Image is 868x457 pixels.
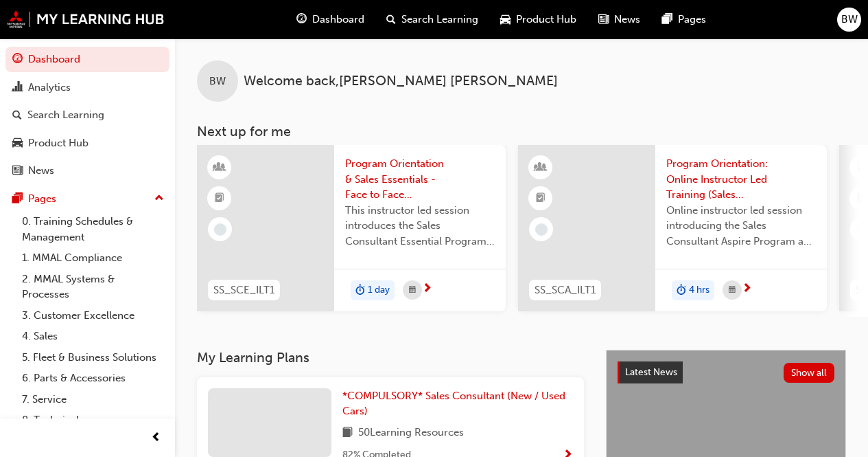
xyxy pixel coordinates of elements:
[662,11,672,28] span: pages-icon
[175,124,868,140] h3: Next up for me
[213,282,274,298] span: SS_SCE_ILT1
[535,282,596,298] span: SS_SCA_ILT1
[355,282,365,300] span: duration-icon
[151,430,161,447] span: prev-icon
[215,190,224,208] span: booktick-icon
[28,135,89,151] div: Product Hub
[5,158,169,183] a: News
[358,425,464,442] span: 50 Learning Resources
[12,54,23,66] span: guage-icon
[5,102,169,128] a: Search Learning
[386,11,396,28] span: search-icon
[16,389,169,410] a: 7. Service
[7,10,165,28] img: mmal
[618,361,834,383] a: Latest NewsShow all
[312,12,364,27] span: Dashboard
[518,145,827,311] a: SS_SCA_ILT1Program Orientation: Online Instructor Led Training (Sales Consultant Aspire Program)O...
[16,368,169,389] a: 6. Parts & Accessories
[28,191,56,207] div: Pages
[375,5,489,34] a: search-iconSearch Learning
[516,12,576,27] span: Product Hub
[489,5,587,34] a: car-iconProduct Hub
[285,5,375,34] a: guage-iconDashboard
[12,82,23,94] span: chart-icon
[16,305,169,326] a: 3. Customer Excellence
[625,366,677,378] span: Latest News
[729,282,736,299] span: calendar-icon
[28,80,71,96] div: Analytics
[16,269,169,305] a: 2. MMAL Systems & Processes
[342,388,573,419] a: *COMPULSORY* Sales Consultant (New / Used Cars)
[16,410,169,431] a: 8. Technical
[28,163,54,179] div: News
[837,8,861,32] button: BW
[614,12,640,27] span: News
[500,11,511,28] span: car-icon
[422,283,432,296] span: next-icon
[16,211,169,247] a: 0. Training Schedules & Management
[345,203,495,249] span: This instructor led session introduces the Sales Consultant Essential Program and outlines what y...
[27,107,104,123] div: Search Learning
[296,11,307,28] span: guage-icon
[12,109,22,122] span: search-icon
[742,283,752,296] span: next-icon
[5,44,169,186] button: DashboardAnalyticsSearch LearningProduct HubNews
[401,12,478,27] span: Search Learning
[666,203,816,249] span: Online instructor led session introducing the Sales Consultant Aspire Program and outlining what ...
[197,350,584,366] h3: My Learning Plans
[12,137,23,150] span: car-icon
[598,11,609,28] span: news-icon
[857,159,867,177] span: learningResourceType_ELEARNING-icon
[214,223,226,236] span: learningRecordVerb_NONE-icon
[535,223,548,236] span: learningRecordVerb_NONE-icon
[651,5,717,34] a: pages-iconPages
[409,282,416,299] span: calendar-icon
[16,347,169,368] a: 5. Fleet & Business Solutions
[587,5,651,34] a: news-iconNews
[841,12,858,27] span: BW
[5,47,169,72] a: Dashboard
[5,186,169,212] button: Pages
[536,190,546,208] span: booktick-icon
[244,74,558,89] span: Welcome back , [PERSON_NAME] [PERSON_NAME]
[154,190,164,208] span: up-icon
[678,12,706,27] span: Pages
[857,190,867,208] span: booktick-icon
[368,282,390,298] span: 1 day
[677,282,686,300] span: duration-icon
[5,75,169,100] a: Analytics
[536,159,546,177] span: learningResourceType_INSTRUCTOR_LED-icon
[16,326,169,347] a: 4. Sales
[197,145,506,311] a: SS_SCE_ILT1Program Orientation & Sales Essentials - Face to Face Instructor Led Training (Sales C...
[342,390,565,418] span: *COMPULSORY* Sales Consultant (New / Used Cars)
[689,282,709,298] span: 4 hrs
[5,131,169,156] a: Product Hub
[12,165,23,177] span: news-icon
[345,156,495,203] span: Program Orientation & Sales Essentials - Face to Face Instructor Led Training (Sales Consultant E...
[16,247,169,269] a: 1. MMAL Compliance
[666,156,816,203] span: Program Orientation: Online Instructor Led Training (Sales Consultant Aspire Program)
[342,425,353,442] span: book-icon
[784,363,835,383] button: Show all
[209,74,226,89] span: BW
[215,159,224,177] span: learningResourceType_INSTRUCTOR_LED-icon
[12,193,23,205] span: pages-icon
